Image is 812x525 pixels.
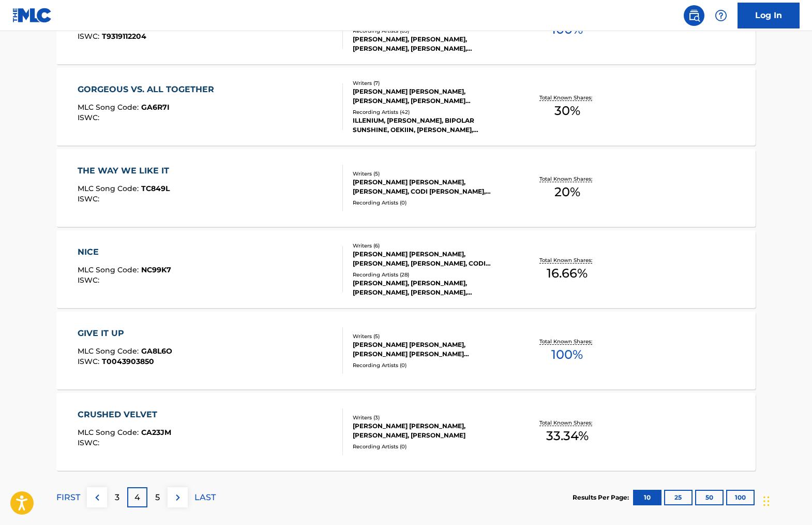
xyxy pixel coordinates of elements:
div: [PERSON_NAME] [PERSON_NAME], [PERSON_NAME], CODI [PERSON_NAME], [PERSON_NAME], [PERSON_NAME] [PER... [353,178,509,196]
button: 25 [664,490,693,505]
p: Total Known Shares: [539,419,595,427]
span: ISWC : [78,438,102,447]
span: MLC Song Code : [78,346,141,356]
span: ISWC : [78,357,102,366]
span: GA6R7I [141,103,170,112]
iframe: Chat Widget [760,475,812,525]
a: Log In [738,3,800,28]
div: [PERSON_NAME] [PERSON_NAME], [PERSON_NAME] [PERSON_NAME] [PERSON_NAME] DANZELLE, [PERSON_NAME] [P... [353,340,509,359]
p: 4 [134,491,140,504]
a: Public Search [684,5,704,26]
p: Total Known Shares: [539,175,595,183]
div: [PERSON_NAME] [PERSON_NAME], [PERSON_NAME], [PERSON_NAME], CODI [PERSON_NAME], [PERSON_NAME], [PE... [353,250,509,268]
button: 100 [726,490,755,505]
span: MLC Song Code : [78,103,141,112]
span: 33.34 % [546,427,589,445]
span: 30 % [554,101,580,120]
p: LAST [194,491,216,504]
span: MLC Song Code : [78,184,141,193]
span: GA8L6O [141,346,172,356]
div: Writers ( 5 ) [353,332,509,340]
div: Recording Artists ( 28 ) [353,271,509,279]
div: GORGEOUS VS. ALL TOGETHER [78,83,219,96]
span: MLC Song Code : [78,265,141,274]
span: 100 % [551,345,583,364]
button: 10 [633,490,661,505]
span: T9319112204 [102,32,146,41]
div: [PERSON_NAME], [PERSON_NAME], [PERSON_NAME], [PERSON_NAME], [PERSON_NAME], [PERSON_NAME], [PERSON... [353,35,509,53]
a: CRUSHED VELVETMLC Song Code:CA23JMISWC:Writers (3)[PERSON_NAME] [PERSON_NAME], [PERSON_NAME], [PE... [56,393,756,471]
img: help [715,9,727,22]
img: search [688,9,700,22]
button: 50 [695,490,724,505]
div: NICE [78,246,171,258]
p: Total Known Shares: [539,94,595,101]
span: ISWC : [78,32,102,41]
div: [PERSON_NAME] [PERSON_NAME], [PERSON_NAME], [PERSON_NAME] [PERSON_NAME], [PERSON_NAME] [PERSON_NA... [353,87,509,106]
span: 20 % [554,183,580,201]
p: Total Known Shares: [539,338,595,345]
span: NC99K7 [141,265,171,274]
div: Recording Artists ( 0 ) [353,361,509,369]
div: Writers ( 7 ) [353,79,509,87]
span: TC849L [141,184,170,193]
p: Results Per Page: [573,493,631,502]
span: CA23JM [141,428,171,437]
div: Recording Artists ( 42 ) [353,108,509,116]
span: 16.66 % [547,264,588,283]
p: Total Known Shares: [539,256,595,264]
div: Recording Artists ( 0 ) [353,443,509,450]
span: ISWC : [78,113,102,122]
a: GIVE IT UPMLC Song Code:GA8L6OISWC:T0043903850Writers (5)[PERSON_NAME] [PERSON_NAME], [PERSON_NAM... [56,312,756,389]
div: THE WAY WE LIKE IT [78,165,174,177]
img: right [172,491,184,504]
a: NICEMLC Song Code:NC99K7ISWC:Writers (6)[PERSON_NAME] [PERSON_NAME], [PERSON_NAME], [PERSON_NAME]... [56,230,756,308]
div: [PERSON_NAME], [PERSON_NAME], [PERSON_NAME], [PERSON_NAME], [PERSON_NAME] [353,279,509,297]
span: ISWC : [78,275,102,285]
div: GIVE IT UP [78,327,172,340]
p: 5 [155,491,160,504]
div: Drag [763,486,770,517]
p: FIRST [56,491,80,504]
p: 3 [115,491,119,504]
a: GORGEOUS VS. ALL TOGETHERMLC Song Code:GA6R7IISWC:Writers (7)[PERSON_NAME] [PERSON_NAME], [PERSON... [56,68,756,145]
span: ISWC : [78,194,102,203]
div: Recording Artists ( 0 ) [353,199,509,207]
div: Writers ( 3 ) [353,414,509,421]
div: [PERSON_NAME] [PERSON_NAME], [PERSON_NAME], [PERSON_NAME] [353,421,509,440]
div: ILLENIUM, [PERSON_NAME], BIPOLAR SUNSHINE, OEKIIN, [PERSON_NAME], [PERSON_NAME], [PERSON_NAME], I... [353,116,509,135]
img: MLC Logo [12,8,52,23]
img: left [91,491,103,504]
div: Writers ( 5 ) [353,170,509,178]
span: T0043903850 [102,357,154,366]
a: THE WAY WE LIKE ITMLC Song Code:TC849LISWC:Writers (5)[PERSON_NAME] [PERSON_NAME], [PERSON_NAME],... [56,149,756,227]
div: CRUSHED VELVET [78,409,171,421]
span: MLC Song Code : [78,428,141,437]
div: Help [711,5,731,26]
div: Writers ( 6 ) [353,242,509,250]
